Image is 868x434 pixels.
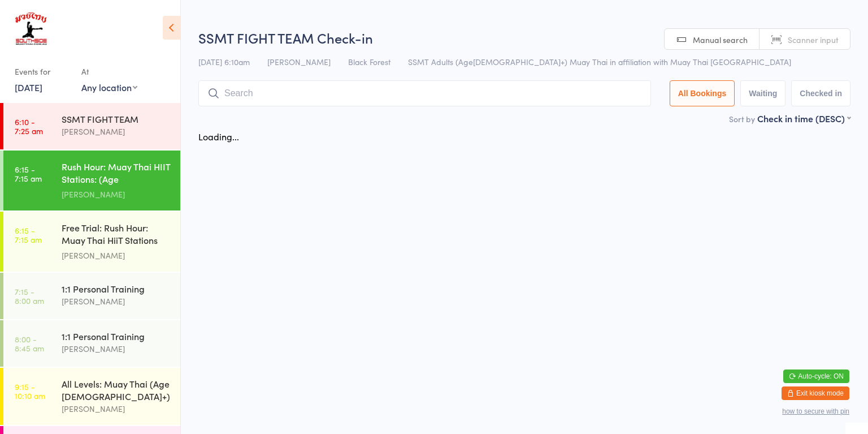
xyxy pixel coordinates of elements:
[62,377,171,402] div: All Levels: Muay Thai (Age [DEMOGRAPHIC_DATA]+)
[348,56,390,67] span: Black Forest
[791,80,850,106] button: Checked in
[670,80,735,106] button: All Bookings
[15,81,42,93] a: [DATE]
[15,382,45,400] time: 9:15 - 10:10 am
[198,56,250,67] span: [DATE] 6:10am
[15,334,44,353] time: 8:00 - 8:45 am
[62,113,171,125] div: SSMT FIGHT TEAM
[3,103,180,149] a: 6:10 -7:25 amSSMT FIGHT TEAM[PERSON_NAME]
[62,342,171,355] div: [PERSON_NAME]
[408,56,791,67] span: SSMT Adults (Age[DEMOGRAPHIC_DATA]+) Muay Thai in affiliation with Muay Thai [GEOGRAPHIC_DATA]
[11,8,50,51] img: Southside Muay Thai & Fitness
[62,282,171,295] div: 1:1 Personal Training
[757,112,850,124] div: Check in time (DESC)
[267,56,331,67] span: [PERSON_NAME]
[198,28,850,47] h2: SSMT FIGHT TEAM Check-in
[81,81,137,93] div: Any location
[3,212,180,272] a: 6:15 -7:15 amFree Trial: Rush Hour: Muay Thai HiiT Stations (a...[PERSON_NAME]
[15,165,42,183] time: 6:15 - 7:15 am
[62,125,171,138] div: [PERSON_NAME]
[740,80,785,106] button: Waiting
[3,273,180,319] a: 7:15 -8:00 am1:1 Personal Training[PERSON_NAME]
[693,34,748,45] span: Manual search
[62,160,171,188] div: Rush Hour: Muay Thai HIIT Stations: (Age [DEMOGRAPHIC_DATA]+)
[782,407,849,415] button: how to secure with pin
[62,188,171,201] div: [PERSON_NAME]
[62,295,171,308] div: [PERSON_NAME]
[15,226,42,244] time: 6:15 - 7:15 am
[3,368,180,425] a: 9:15 -10:10 amAll Levels: Muay Thai (Age [DEMOGRAPHIC_DATA]+)[PERSON_NAME]
[783,369,849,383] button: Auto-cycle: ON
[15,62,70,81] div: Events for
[62,249,171,262] div: [PERSON_NAME]
[3,151,180,210] a: 6:15 -7:15 amRush Hour: Muay Thai HIIT Stations: (Age [DEMOGRAPHIC_DATA]+)[PERSON_NAME]
[62,402,171,415] div: [PERSON_NAME]
[62,221,171,249] div: Free Trial: Rush Hour: Muay Thai HiiT Stations (a...
[729,113,755,124] label: Sort by
[81,62,137,81] div: At
[62,330,171,342] div: 1:1 Personal Training
[788,34,839,45] span: Scanner input
[198,80,651,106] input: Search
[15,117,43,135] time: 6:10 - 7:25 am
[782,386,849,400] button: Exit kiosk mode
[15,287,44,305] time: 7:15 - 8:00 am
[3,320,180,367] a: 8:00 -8:45 am1:1 Personal Training[PERSON_NAME]
[198,130,239,143] div: Loading...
